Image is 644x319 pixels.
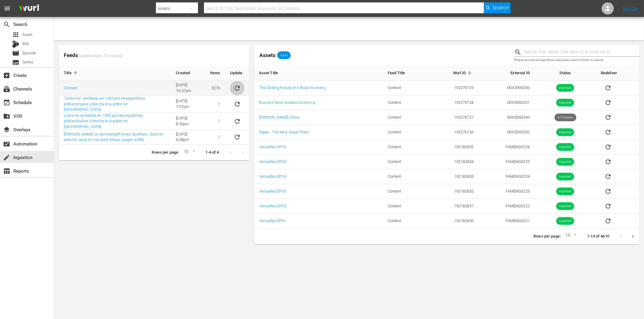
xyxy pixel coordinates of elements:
[535,65,596,81] th: Status
[478,81,535,95] td: MOCENG350
[259,159,286,164] a: Versailles EP05
[428,199,478,214] td: 192182831
[259,189,286,193] a: Versailles EP03
[259,115,299,120] a: [PERSON_NAME] China
[428,140,478,155] td: 192182835
[78,54,122,59] span: (updated every 15 minutes)
[259,174,286,179] a: Versailles EP04
[205,130,225,145] td: 1
[205,96,225,113] td: 1
[64,70,79,76] span: Title
[383,140,428,155] td: Content
[428,184,478,199] td: 192182832
[383,199,428,214] td: Content
[22,50,36,56] span: Episode
[3,140,10,148] span: Automation
[556,86,574,90] span: Ingested
[478,125,535,140] td: MOCENG352
[623,6,638,11] a: Sign Out
[205,113,225,130] td: 1
[22,59,33,65] span: Series
[478,169,535,184] td: FAMENG0224
[556,100,574,105] span: Ingested
[3,126,10,133] span: Overlays
[383,184,428,199] td: Content
[171,96,205,113] td: [DATE] 7:07pm
[383,95,428,110] td: Content
[259,85,326,90] a: The Sinking Future of A Rural Economy
[205,81,225,96] td: 5276
[596,65,639,81] th: Redeliver
[225,65,249,81] th: Update
[556,219,574,223] span: Ingested
[478,184,535,199] td: FAMENG0223
[3,113,10,120] span: VOD
[259,100,316,105] a: Russia's Most Isolated Economy
[59,50,249,60] span: Feeds
[64,132,163,142] a: [PERSON_NAME] ist der Inbegriff eines Spießers. Doch er erkennt, dass er mal auch etwas wagen sol...
[484,2,510,13] button: Search
[12,40,19,48] div: Bits
[556,189,574,194] span: Ingested
[478,95,535,110] td: MOCENG351
[176,70,198,76] span: Created
[171,130,205,145] td: [DATE] 4:08pm
[383,81,428,95] td: Content
[383,65,428,81] th: Feed Title
[3,154,10,161] span: Ingestion
[171,113,205,130] td: [DATE] 8:55pm
[259,70,286,75] span: Asset Title
[12,59,19,66] span: Series
[556,130,574,135] span: Ingested
[428,214,478,228] td: 192182830
[64,86,77,90] a: Content
[627,231,639,242] button: Next page
[478,199,535,214] td: FAMENG0222
[556,145,574,149] span: Ingested
[3,21,10,28] span: Search
[206,150,219,155] p: 1-4 of 4
[12,31,19,38] span: Asset
[259,219,286,223] a: Versailles EP01
[64,113,143,129] a: Línea Hu señalada en 1935 por desequilibrios poblacionales y brecha rica-pobre en [GEOGRAPHIC_DATA].
[22,41,29,47] span: Bits
[555,115,576,120] span: In Progress
[205,65,225,81] th: Items
[428,81,478,95] td: 192276729
[383,155,428,169] td: Content
[259,204,286,208] a: Versailles EP02
[453,70,474,75] span: Wurl ID
[383,169,428,184] td: Content
[171,81,205,96] td: [DATE] 10:37am
[259,145,286,149] a: Versailles EP06
[563,232,578,241] div: 10
[524,48,639,57] input: Search Title, Series Title, Wurl ID or External ID
[383,125,428,140] td: Content
[428,125,478,140] td: 192276726
[259,52,276,58] span: Assets
[152,150,179,155] p: Rows per page:
[514,58,639,63] p: Please provide at least three characters and hit Enter to search
[478,110,535,125] td: MOCENG349
[478,65,535,81] th: External ID
[478,214,535,228] td: FAMENG0221
[15,2,44,16] img: ans4CAIJ8jUAAAAAAAAAAAAAAAAAAAAAAAAgQb4GAAAAAAAAAAAAAAAAAAAAAAAAJMjXAAAAAAAAAAAAAAAAAAAAAAAAgAT5G...
[493,2,509,13] span: Search
[3,167,10,175] span: Reports
[533,234,561,239] p: Rows per page:
[12,49,19,57] span: Episode
[181,148,196,157] div: 10
[428,110,478,125] td: 192276727
[4,5,11,12] span: menu
[428,169,478,184] td: 192182833
[383,214,428,228] td: Content
[3,72,10,79] span: Create
[259,130,309,134] a: Algae - The New Super Plant
[254,65,639,228] table: sticky table
[478,155,535,169] td: FAMENG0225
[383,110,428,125] td: Content
[64,96,145,112] a: "Línea Hu" señalada en 1935 por desequilibrios poblacionales y brecha rica-pobre en [GEOGRAPHIC_D...
[3,85,10,93] span: Channels
[556,174,574,179] span: Ingested
[277,53,291,57] span: 4,610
